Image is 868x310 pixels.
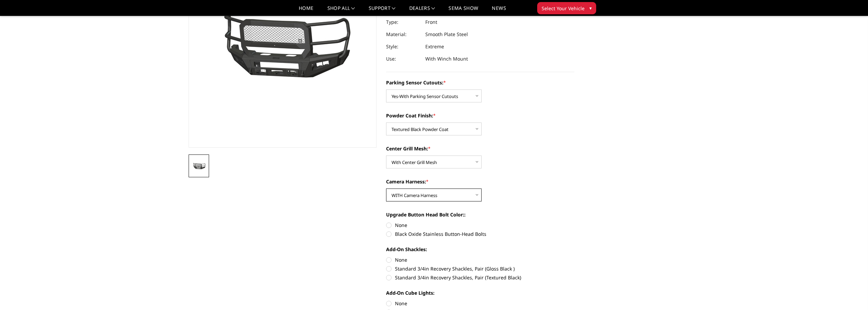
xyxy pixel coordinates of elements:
span: ▾ [589,4,592,12]
label: None [386,222,574,229]
dt: Use: [386,53,420,65]
a: Dealers [409,6,435,16]
dt: Type: [386,16,420,28]
label: Parking Sensor Cutouts: [386,79,574,86]
label: Upgrade Button Head Bolt Color:: [386,211,574,218]
label: Add-On Shackles: [386,246,574,253]
label: Standard 3/4in Recovery Shackles, Pair (Gloss Black ) [386,265,574,272]
dt: Style: [386,40,420,53]
dd: Extreme [425,40,444,53]
dd: Smooth Plate Steel [425,28,468,40]
dd: Front [425,16,437,28]
img: 2023-2025 Ford F450-550-A2 Series-Extreme Front Bumper (winch mount) [191,162,207,170]
label: Add-On Cube Lights: [386,289,574,296]
label: Standard 3/4in Recovery Shackles, Pair (Textured Black) [386,274,574,281]
a: shop all [327,6,355,16]
button: Select Your Vehicle [537,2,596,14]
label: Center Grill Mesh: [386,145,574,152]
label: None [386,300,574,307]
a: Support [369,6,396,16]
a: News [492,6,506,16]
a: Home [299,6,313,16]
a: SEMA Show [448,6,478,16]
label: Camera Harness: [386,178,574,185]
iframe: Chat Widget [834,277,868,310]
span: Select Your Vehicle [542,5,585,12]
label: Powder Coat Finish: [386,112,574,119]
dd: With Winch Mount [425,53,468,65]
label: Black Oxide Stainless Button-Head Bolts [386,230,574,238]
label: None [386,256,574,263]
dt: Material: [386,28,420,40]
